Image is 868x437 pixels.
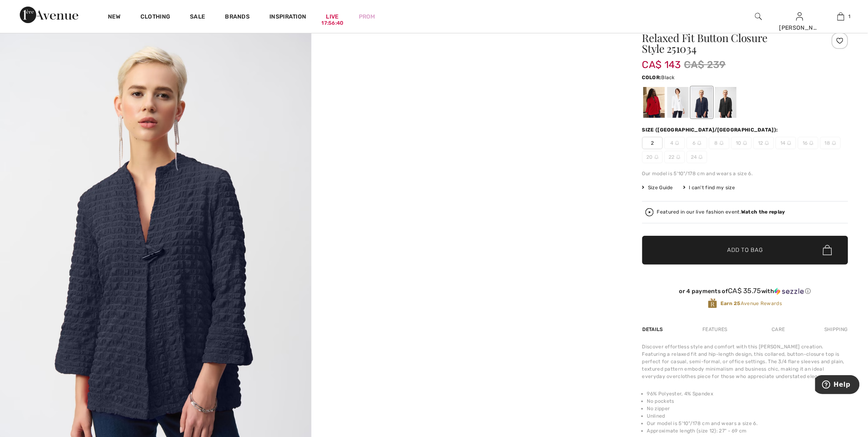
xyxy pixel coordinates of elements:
[753,137,774,149] span: 12
[642,75,662,80] span: Color:
[709,137,730,149] span: 8
[774,288,804,295] img: Sezzle
[731,137,752,149] span: 10
[796,12,803,21] img: My Info
[20,7,78,23] img: 1ère Avenue
[667,87,689,118] div: Vanilla 30
[642,33,814,54] h1: Relaxed Fit Button Closure Style 251034
[190,13,205,22] a: Sale
[642,137,663,149] span: 2
[684,57,726,72] span: CA$ 239
[642,51,681,70] span: CA$ 143
[322,19,344,27] div: 17:56:40
[646,208,654,216] img: Watch the replay
[657,209,785,215] div: Featured in our live fashion event.
[647,390,848,397] li: 96% Polyester, 4% Spandex
[796,12,803,20] a: Sign In
[647,405,848,412] li: No zipper
[832,141,836,145] img: ring-m.svg
[810,141,814,145] img: ring-m.svg
[647,427,848,435] li: Approximate length (size 12): 27" - 69 cm
[642,184,673,191] span: Size Guide
[776,137,796,149] span: 14
[765,141,769,145] img: ring-m.svg
[642,151,663,163] span: 20
[647,420,848,427] li: Our model is 5'10"/178 cm and wears a size 6.
[225,13,250,22] a: Brands
[821,12,861,21] a: 1
[642,322,665,337] div: Details
[642,343,848,380] div: Discover effortless style and comfort with this [PERSON_NAME] creation. Featuring a relaxed fit a...
[765,322,792,337] div: Care
[269,13,306,22] span: Inspiration
[708,298,717,309] img: Avenue Rewards
[664,137,685,149] span: 4
[642,287,848,298] div: or 4 payments ofCA$ 35.75withSezzle Click to learn more about Sezzle
[687,151,707,163] span: 24
[140,13,170,22] a: Clothing
[664,151,685,163] span: 22
[683,184,735,191] div: I can't find my size
[359,12,375,21] a: Prom
[662,75,675,80] span: Black
[820,137,841,149] span: 18
[779,23,820,32] div: [PERSON_NAME]
[715,87,737,118] div: Black
[676,155,681,159] img: ring-m.svg
[647,412,848,420] li: Unlined
[720,141,724,145] img: ring-m.svg
[642,287,848,295] div: or 4 payments of with
[755,12,762,21] img: search the website
[798,137,819,149] span: 16
[642,236,848,265] button: Add to Bag
[642,170,848,177] div: Our model is 5'10"/178 cm and wears a size 6.
[108,13,121,22] a: New
[721,301,741,306] strong: Earn 25
[743,141,747,145] img: ring-m.svg
[838,12,845,21] img: My Bag
[787,141,791,145] img: ring-m.svg
[647,397,848,405] li: No pockets
[697,141,702,145] img: ring-m.svg
[311,12,623,168] video: Your browser does not support the video tag.
[687,137,707,149] span: 6
[823,322,848,337] div: Shipping
[326,12,339,21] a: Live17:56:40
[849,13,851,20] span: 1
[655,155,659,159] img: ring-m.svg
[742,209,786,215] strong: Watch the replay
[643,87,665,118] div: Radiant red
[815,375,860,396] iframe: Opens a widget where you can find more information
[691,87,713,118] div: Midnight Blue
[728,287,762,295] span: CA$ 35.75
[642,126,780,134] div: Size ([GEOGRAPHIC_DATA]/[GEOGRAPHIC_DATA]):
[823,245,832,256] img: Bag.svg
[675,141,679,145] img: ring-m.svg
[696,322,735,337] div: Features
[728,246,763,254] span: Add to Bag
[699,155,703,159] img: ring-m.svg
[721,300,782,307] span: Avenue Rewards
